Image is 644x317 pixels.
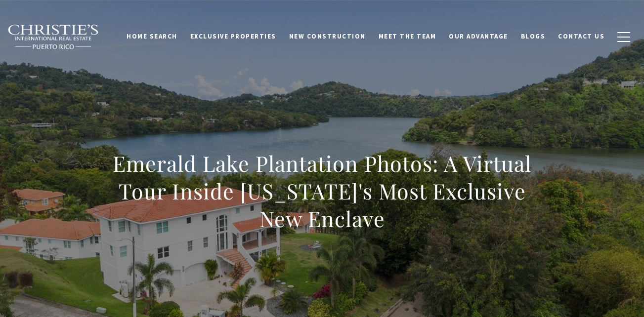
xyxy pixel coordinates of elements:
[283,27,372,46] a: New Construction
[7,24,99,50] img: Christie's International Real Estate black text logo
[190,32,276,40] span: Exclusive Properties
[449,32,508,40] span: Our Advantage
[120,27,184,46] a: Home Search
[372,27,443,46] a: Meet the Team
[442,27,515,46] a: Our Advantage
[289,32,366,40] span: New Construction
[184,27,283,46] a: Exclusive Properties
[558,32,604,40] span: Contact Us
[515,27,552,46] a: Blogs
[104,150,540,233] h1: Emerald Lake Plantation Photos: A Virtual Tour Inside [US_STATE]'s Most Exclusive New Enclave
[521,32,546,40] span: Blogs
